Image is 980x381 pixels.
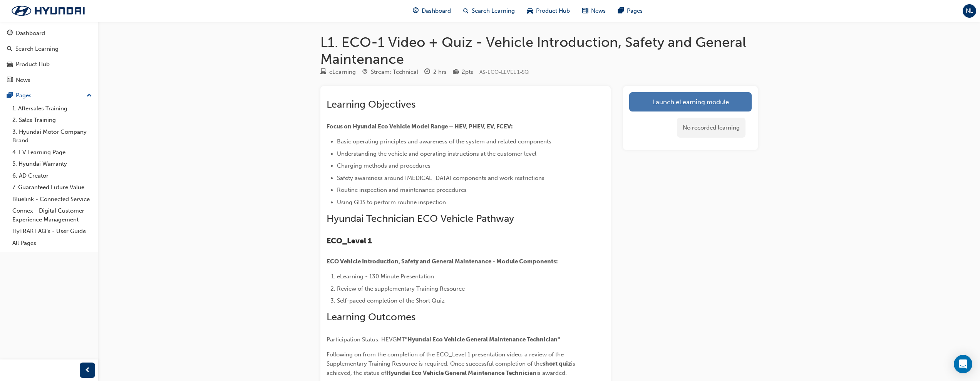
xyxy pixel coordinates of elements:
[337,186,467,193] span: Routine inspection and maintenance procedures
[327,236,372,245] span: ECO_Level 1
[16,29,45,38] div: Dashboard
[413,6,419,16] span: guage-icon
[479,69,529,75] span: Learning resource code
[337,162,431,169] span: Charging methods and procedures
[337,285,465,292] span: Review of the supplementary Training Resource
[433,68,447,77] div: 2 hrs
[7,30,13,37] span: guage-icon
[543,360,571,367] span: short quiz
[453,69,459,76] span: podium-icon
[424,67,447,77] div: Duration
[15,45,59,53] div: Search Learning
[16,60,50,69] div: Product Hub
[337,138,551,145] span: Basic operating principles and awareness of the system and related components
[337,297,445,304] span: Self-paced completion of the Short Quiz
[527,6,533,16] span: car-icon
[472,7,515,15] span: Search Learning
[327,311,415,323] span: Learning Outcomes
[3,88,95,103] button: Pages
[327,336,405,343] span: Participation Status: HEVGMT
[4,3,92,19] img: Trak
[9,114,95,126] a: 2. Sales Training
[9,237,95,249] a: All Pages
[337,199,446,206] span: Using GDS to perform routine inspection
[337,273,434,280] span: eLearning - 130 Minute Presentation
[521,3,576,19] a: car-iconProduct Hub
[320,34,758,67] h1: L1. ECO-1 Video + Quiz - Vehicle Introduction, Safety and General Maintenance
[7,61,13,68] span: car-icon
[591,7,606,15] span: News
[9,158,95,170] a: 5. Hyundai Warranty
[329,68,356,77] div: eLearning
[327,351,565,367] span: Following on from the completion of the ECO_Level 1 presentation video, a review of the Supplemen...
[463,6,469,16] span: search-icon
[618,6,624,16] span: pages-icon
[9,205,95,225] a: Connex - Digital Customer Experience Management
[612,3,649,19] a: pages-iconPages
[9,193,95,205] a: Bluelink - Connected Service
[963,4,976,18] button: NL
[9,103,95,115] a: 1. Aftersales Training
[362,69,368,76] span: target-icon
[629,92,752,111] a: Launch eLearning module
[462,68,473,77] div: 2 pts
[582,6,588,16] span: news-icon
[386,369,536,376] span: Hyundai Eco Vehicle General Maintenance Technician
[407,3,457,19] a: guage-iconDashboard
[9,170,95,182] a: 6. AD Creator
[362,67,418,77] div: Stream
[3,73,95,87] a: News
[422,7,451,15] span: Dashboard
[3,42,95,56] a: Search Learning
[7,77,13,84] span: news-icon
[9,181,95,193] a: 7. Guaranteed Future Value
[536,369,567,376] span: is awarded.
[453,67,473,77] div: Points
[536,7,570,15] span: Product Hub
[3,25,95,88] button: DashboardSearch LearningProduct HubNews
[320,67,356,77] div: Type
[9,225,95,237] a: HyTRAK FAQ's - User Guide
[457,3,521,19] a: search-iconSearch Learning
[337,150,536,157] span: Understanding the vehicle and operating instructions at the customer level
[627,7,643,15] span: Pages
[7,92,13,99] span: pages-icon
[87,91,92,101] span: up-icon
[320,69,326,76] span: learningResourceType_ELEARNING-icon
[405,336,560,343] span: "Hyundai Eco Vehicle General Maintenance Technician"
[327,123,513,130] span: Focus on Hyundai Eco Vehicle Model Range – HEV, PHEV, EV, FCEV:
[7,46,12,53] span: search-icon
[327,98,415,110] span: Learning Objectives
[677,118,745,138] div: No recorded learning
[3,26,95,40] a: Dashboard
[3,57,95,72] a: Product Hub
[337,175,544,181] span: Safety awareness around [MEDICAL_DATA] components and work restrictions
[16,76,30,85] div: News
[954,355,972,373] div: Open Intercom Messenger
[85,366,90,375] span: prev-icon
[327,213,514,225] span: Hyundai Technician ECO Vehicle Pathway
[9,146,95,158] a: 4. EV Learning Page
[9,126,95,146] a: 3. Hyundai Motor Company Brand
[16,91,32,100] div: Pages
[576,3,612,19] a: news-iconNews
[371,68,418,77] div: Stream: Technical
[424,69,430,76] span: clock-icon
[966,7,973,15] span: NL
[327,258,558,265] span: ECO Vehicle Introduction, Safety and General Maintenance - Module Components:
